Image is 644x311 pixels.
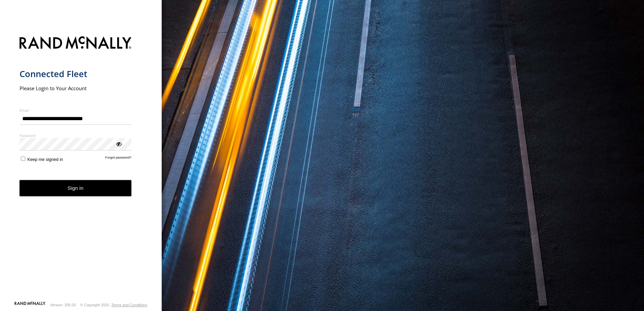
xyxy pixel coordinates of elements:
a: Visit our Website [14,302,45,308]
span: Keep me signed in [27,157,63,162]
h2: Please Login to Your Account [20,85,132,92]
div: ViewPassword [115,140,122,147]
a: Forgot password? [105,155,132,162]
form: main [20,32,142,301]
label: Email [20,108,132,113]
input: Keep me signed in [21,157,25,161]
button: Sign in [20,180,132,197]
div: © Copyright 2025 - [80,303,147,307]
h1: Connected Fleet [20,68,132,79]
a: Terms and Conditions [111,303,147,307]
img: Rand McNally [20,35,132,52]
div: Version: 305.03 [50,303,76,307]
label: Password [20,133,132,138]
